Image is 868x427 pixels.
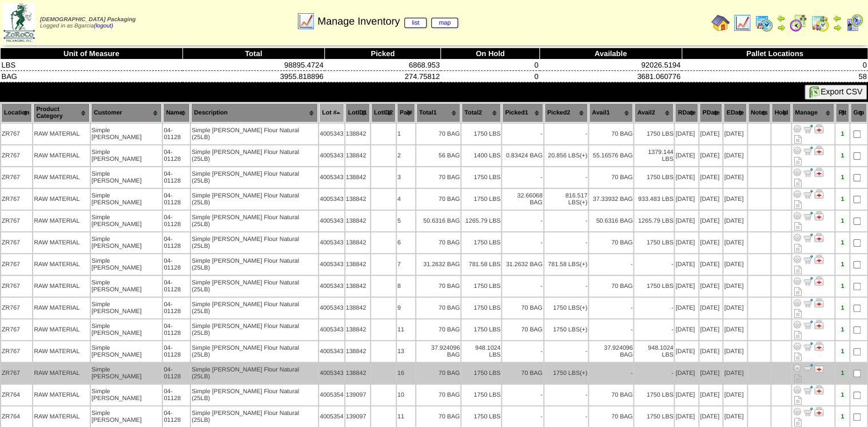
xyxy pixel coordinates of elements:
td: 4 [397,189,415,209]
td: RAW MATERIAL [33,319,90,340]
td: RAW MATERIAL [33,189,90,209]
td: 7 [397,254,415,275]
td: ZR767 [1,276,32,296]
td: 70 BAG [589,232,633,253]
td: 50.6316 BAG [416,211,460,231]
td: 1750 LBS [461,298,501,318]
img: Manage Hold [814,385,823,394]
td: 4005343 [319,189,344,209]
button: Export CSV [805,85,867,100]
td: 58 [682,71,867,82]
img: Move [803,146,813,155]
td: Simple [PERSON_NAME] [91,211,162,231]
td: 138842 [345,232,370,253]
td: 5 [397,211,415,231]
td: Simple [PERSON_NAME] Flour Natural (25LB) [191,276,318,296]
img: Manage Hold [814,255,823,264]
td: 37.33932 BAG [589,189,633,209]
td: 1750 LBS [634,232,674,253]
td: - [544,276,588,296]
td: 1400 LBS [461,145,501,166]
th: Product Category [33,103,90,122]
td: ZR767 [1,124,32,144]
td: 4005343 [319,298,344,318]
td: 04-01128 [163,254,190,275]
td: ZR767 [1,254,32,275]
th: Picked2 [544,103,588,122]
div: 1 [836,152,849,159]
td: 70 BAG [416,232,460,253]
td: Simple [PERSON_NAME] [91,124,162,144]
td: RAW MATERIAL [33,232,90,253]
td: [DATE] [699,232,722,253]
td: 1750 LBS [544,298,588,318]
td: 781.58 LBS [544,254,588,275]
img: Move [803,385,813,394]
th: EDate [723,103,746,122]
td: - [502,167,543,188]
td: 04-01128 [163,319,190,340]
td: ZR767 [1,341,32,362]
td: ZR767 [1,167,32,188]
td: [DATE] [699,145,722,166]
td: BAG [1,71,183,82]
img: Adjust [793,146,802,155]
img: Adjust [793,320,802,329]
img: Move [803,189,813,199]
img: Manage Hold [814,168,823,177]
th: Picked [325,48,441,60]
td: [DATE] [675,254,698,275]
td: 138842 [345,167,370,188]
th: Unit of Measure [1,48,183,60]
th: Location [1,103,32,122]
i: Note [794,200,802,209]
td: Simple [PERSON_NAME] [91,298,162,318]
span: Manage Inventory [317,15,458,27]
td: RAW MATERIAL [33,276,90,296]
div: (+) [580,152,587,159]
td: Simple [PERSON_NAME] [91,145,162,166]
td: Simple [PERSON_NAME] [91,189,162,209]
th: Description [191,103,318,122]
td: 0 [682,60,867,71]
td: 4005343 [319,232,344,253]
img: Manage Hold [814,320,823,329]
img: Adjust [793,189,802,199]
img: Move [803,342,813,351]
i: Note [794,244,802,252]
td: 1750 LBS [461,167,501,188]
td: 933.483 LBS [634,189,674,209]
td: 3681.060776 [540,71,682,82]
td: 1750 LBS [544,319,588,340]
img: arrowright.gif [777,23,786,32]
td: [DATE] [699,254,722,275]
td: RAW MATERIAL [33,341,90,362]
td: - [544,211,588,231]
span: Logged in as Bgarcia [40,17,136,29]
td: Simple [PERSON_NAME] Flour Natural (25LB) [191,124,318,144]
img: calendarinout.gif [811,14,829,32]
th: Avail1 [589,103,633,122]
img: Move [803,168,813,177]
td: 4005343 [319,211,344,231]
img: Move [803,407,813,416]
td: 0.83424 BAG [502,145,543,166]
td: 70 BAG [416,276,460,296]
td: Simple [PERSON_NAME] [91,254,162,275]
img: Move [803,298,813,307]
td: 3 [397,167,415,188]
td: Simple [PERSON_NAME] Flour Natural (25LB) [191,232,318,253]
td: 1265.79 LBS [634,211,674,231]
img: Adjust [793,124,802,133]
i: Note [794,309,802,318]
td: 781.58 LBS [461,254,501,275]
td: 70 BAG [502,319,543,340]
td: 04-01128 [163,124,190,144]
div: 1 [836,174,849,181]
img: excel.gif [809,86,821,98]
td: 138842 [345,276,370,296]
img: Adjust [793,233,802,242]
div: 1 [836,261,849,268]
td: 0 [441,60,540,71]
td: - [502,124,543,144]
